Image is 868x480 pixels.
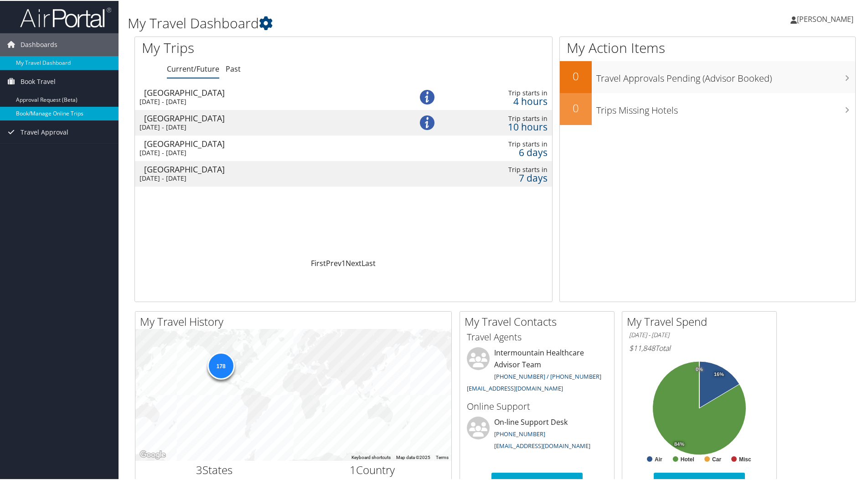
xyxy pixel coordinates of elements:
[712,455,721,462] text: Car
[420,89,434,104] img: alert-flat-solid-info.png
[596,99,855,116] h3: Trips Missing Hotels
[458,139,548,147] div: Trip starts in
[696,366,703,371] tspan: 0%
[458,147,548,156] div: 6 days
[494,441,590,449] a: [EMAIL_ADDRESS][DOMAIN_NAME]
[341,257,346,267] a: 1
[458,173,548,181] div: 7 days
[560,92,855,124] a: 0Trips Missing Hotels
[21,120,68,143] span: Travel Approval
[560,37,855,57] h1: My Action Items
[465,313,614,329] h2: My Travel Contacts
[629,342,655,352] span: $11,848
[596,67,855,84] h3: Travel Approvals Pending (Advisor Booked)
[142,461,287,477] h2: States
[226,63,241,73] a: Past
[797,13,853,23] span: [PERSON_NAME]
[167,63,219,73] a: Current/Future
[140,313,451,329] h2: My Travel History
[144,164,395,172] div: [GEOGRAPHIC_DATA]
[467,383,563,391] a: [EMAIL_ADDRESS][DOMAIN_NAME]
[139,148,390,156] div: [DATE] - [DATE]
[138,448,168,460] img: Google
[326,257,341,267] a: Prev
[138,448,168,460] a: Open this area in Google Maps (opens a new window)
[627,313,776,329] h2: My Travel Spend
[494,371,601,380] a: [PHONE_NUMBER] / [PHONE_NUMBER]
[674,441,684,446] tspan: 84%
[458,88,548,96] div: Trip starts in
[681,455,694,462] text: Hotel
[467,330,607,343] h3: Travel Agents
[139,173,390,182] div: [DATE] - [DATE]
[494,429,545,437] a: [PHONE_NUMBER]
[21,69,56,92] span: Book Travel
[300,461,445,477] h2: Country
[560,99,592,115] h2: 0
[655,455,662,462] text: Air
[560,60,855,92] a: 0Travel Approvals Pending (Advisor Booked)
[311,257,326,267] a: First
[462,416,612,453] li: On-line Support Desk
[346,257,362,267] a: Next
[714,371,724,376] tspan: 16%
[20,6,111,27] img: airportal-logo.png
[420,115,434,129] img: alert-flat-solid-info.png
[144,139,395,147] div: [GEOGRAPHIC_DATA]
[629,342,770,352] h6: Total
[144,113,395,121] div: [GEOGRAPHIC_DATA]
[142,37,372,57] h1: My Trips
[790,5,863,32] a: [PERSON_NAME]
[396,454,430,459] span: Map data ©2025
[207,351,234,379] div: 178
[629,330,770,339] h6: [DATE] - [DATE]
[458,114,548,122] div: Trip starts in
[462,346,612,395] li: Intermountain Healthcare Advisor Team
[144,88,395,96] div: [GEOGRAPHIC_DATA]
[436,454,449,459] a: Terms (opens in new tab)
[196,461,202,476] span: 3
[139,122,390,130] div: [DATE] - [DATE]
[128,13,618,32] h1: My Travel Dashboard
[739,455,751,462] text: Misc
[467,399,607,412] h3: Online Support
[458,165,548,173] div: Trip starts in
[139,97,390,105] div: [DATE] - [DATE]
[351,454,391,460] button: Keyboard shortcuts
[21,32,57,55] span: Dashboards
[362,257,376,267] a: Last
[350,461,356,476] span: 1
[458,122,548,130] div: 10 hours
[560,68,592,83] h2: 0
[458,96,548,104] div: 4 hours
